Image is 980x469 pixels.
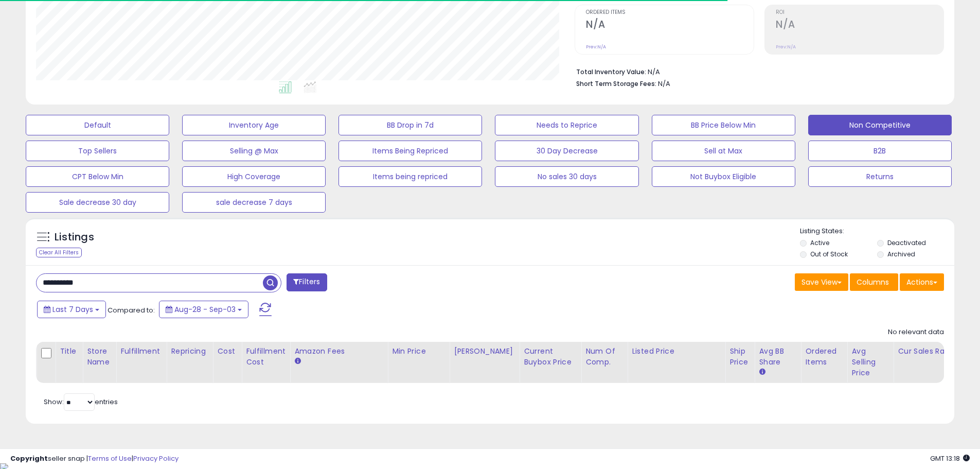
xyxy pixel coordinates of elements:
div: [PERSON_NAME] [454,346,515,357]
button: No sales 30 days [495,166,638,187]
label: Active [810,238,829,247]
button: Items Being Repriced [338,141,482,161]
a: Terms of Use [88,454,132,463]
small: Avg BB Share. [759,368,765,377]
button: Save View [795,273,848,291]
h2: N/A [776,19,943,32]
button: BB Price Below Min [652,115,795,135]
div: Avg Selling Price [851,346,889,378]
div: Current Buybox Price [524,346,577,368]
button: Actions [900,273,944,291]
button: Aug-28 - Sep-03 [159,301,248,318]
button: sale decrease 7 days [182,192,326,213]
button: Sell at Max [652,141,795,161]
span: Columns [857,277,889,287]
button: 30 Day Decrease [495,141,638,161]
div: Fulfillment [120,346,162,357]
small: Prev: N/A [586,44,606,50]
span: Aug-28 - Sep-03 [174,304,236,315]
div: Num of Comp. [585,346,623,368]
button: High Coverage [182,166,326,187]
button: Items being repriced [338,166,482,187]
button: Not Buybox Eligible [652,166,795,187]
small: Prev: N/A [776,44,796,50]
button: Columns [850,273,898,291]
div: Cost [217,346,237,357]
div: Fulfillment Cost [246,346,286,368]
span: Ordered Items [586,10,754,15]
div: Repricing [171,346,208,357]
span: N/A [658,79,670,89]
span: Compared to: [108,305,155,315]
h5: Listings [55,230,94,245]
div: Avg BB Share [759,346,796,368]
button: Top Sellers [26,141,169,161]
button: B2B [808,141,952,161]
div: seller snap | | [10,454,179,464]
div: Clear All Filters [36,248,82,257]
b: Total Inventory Value: [576,67,646,76]
div: No relevant data [888,327,944,337]
h2: N/A [586,19,754,32]
button: Returns [808,166,952,187]
label: Archived [887,250,915,258]
button: Inventory Age [182,115,326,135]
button: Non Competitive [808,115,952,135]
a: Privacy Policy [133,454,179,463]
small: Amazon Fees. [294,357,300,366]
div: Ship Price [729,346,750,368]
span: Last 7 Days [52,304,93,315]
li: N/A [576,65,936,77]
button: Filters [287,273,327,291]
div: Listed Price [632,346,721,357]
div: Ordered Items [805,346,843,368]
button: Needs to Reprice [495,115,638,135]
div: Title [60,346,78,357]
span: 2025-09-12 13:18 GMT [930,454,970,463]
div: Amazon Fees [294,346,383,357]
button: BB Drop in 7d [338,115,482,135]
span: Show: entries [44,397,118,407]
div: Min Price [392,346,445,357]
label: Out of Stock [810,250,848,258]
b: Short Term Storage Fees: [576,79,656,88]
span: ROI [776,10,943,15]
button: Default [26,115,169,135]
div: Store Name [87,346,112,368]
label: Deactivated [887,238,926,247]
button: Last 7 Days [37,301,106,318]
button: Selling @ Max [182,141,326,161]
p: Listing States: [800,227,954,236]
button: CPT Below Min [26,166,169,187]
button: Sale decrease 30 day [26,192,169,213]
strong: Copyright [10,454,48,463]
